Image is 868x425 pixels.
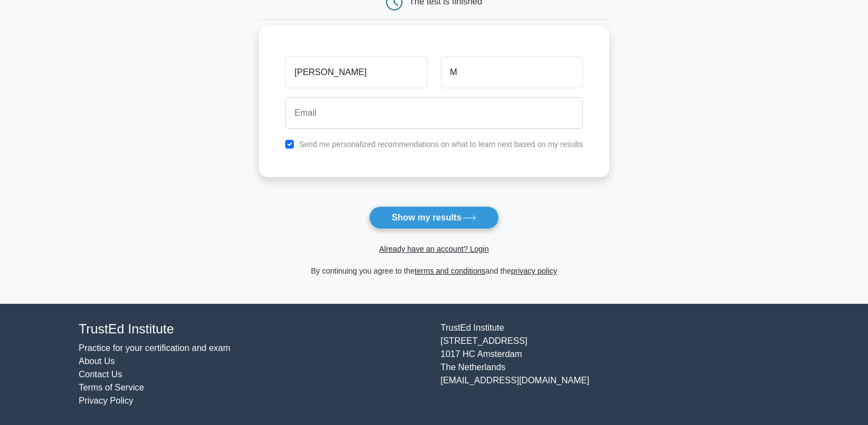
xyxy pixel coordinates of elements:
[79,396,134,405] a: Privacy Policy
[252,264,616,277] div: By continuing you agree to the and the
[285,97,583,129] input: Email
[369,206,498,229] button: Show my results
[79,356,115,366] a: About Us
[285,56,427,88] input: First name
[379,245,489,253] a: Already have an account? Login
[434,321,796,407] div: TrustEd Institute [STREET_ADDRESS] 1017 HC Amsterdam The Netherlands [EMAIL_ADDRESS][DOMAIN_NAME]
[441,56,583,88] input: Last name
[79,370,122,379] a: Contact Us
[415,267,485,275] a: terms and conditions
[511,267,557,275] a: privacy policy
[299,140,583,149] label: Send me personalized recommendations on what to learn next based on my results
[79,343,231,353] a: Practice for your certification and exam
[79,383,144,392] a: Terms of Service
[79,321,428,337] h4: TrustEd Institute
